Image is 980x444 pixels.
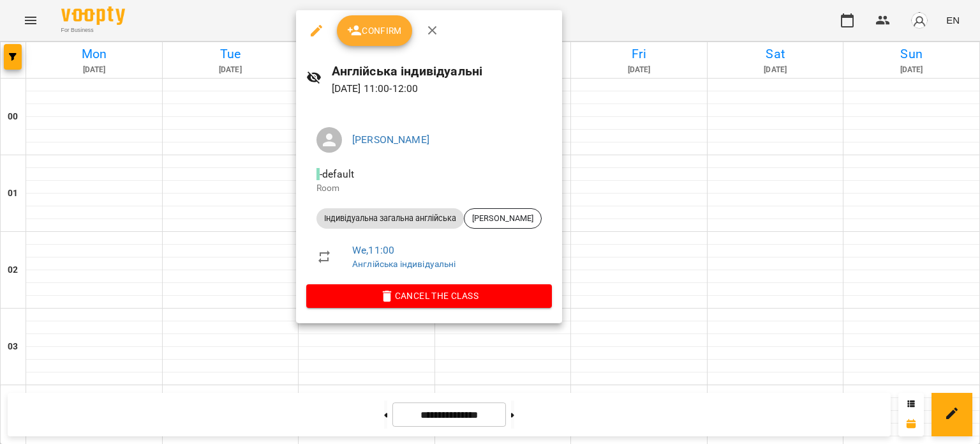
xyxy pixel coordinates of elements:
a: We , 11:00 [352,244,394,256]
a: Англійська індивідуальні [352,259,456,269]
span: - default [316,168,357,180]
span: Confirm [347,23,402,38]
button: Confirm [337,15,412,46]
a: [PERSON_NAME] [352,134,429,146]
span: Індивідуальна загальна англійська [316,213,464,224]
p: Room [316,182,542,195]
span: Cancel the class [316,288,542,303]
span: [PERSON_NAME] [464,213,541,224]
div: [PERSON_NAME] [464,208,542,229]
button: Cancel the class [306,284,552,307]
h6: Англійська індивідуальні [332,61,552,81]
p: [DATE] 11:00 - 12:00 [332,81,552,96]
